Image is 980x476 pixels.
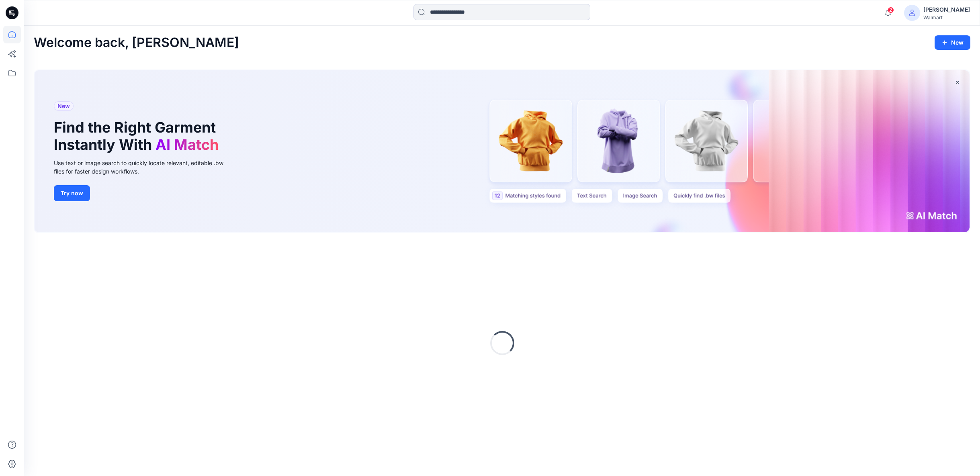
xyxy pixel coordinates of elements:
[155,136,219,153] span: AI Match
[54,185,90,201] button: Try now
[54,119,223,153] h1: Find the Right Garment Instantly With
[57,101,70,111] span: New
[888,7,894,13] span: 2
[34,35,239,50] h2: Welcome back, [PERSON_NAME]
[54,159,235,176] div: Use text or image search to quickly locate relevant, editable .bw files for faster design workflows.
[923,14,970,20] div: Walmart
[935,35,970,50] button: New
[923,5,970,14] div: [PERSON_NAME]
[909,10,915,16] svg: avatar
